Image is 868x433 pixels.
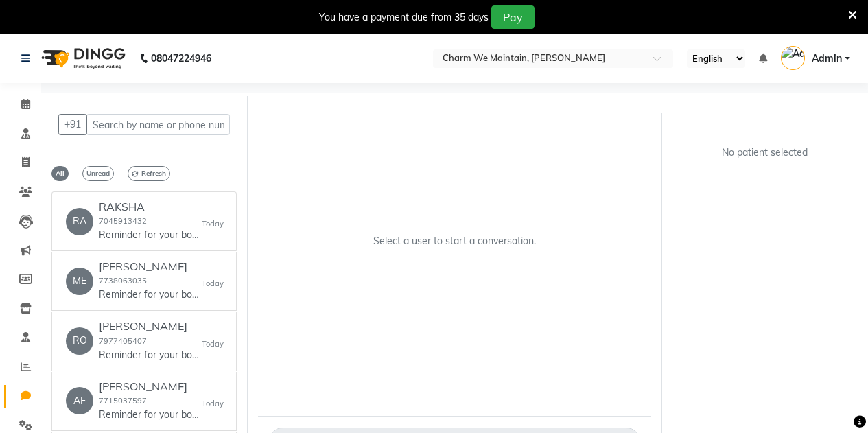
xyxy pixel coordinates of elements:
div: AF [66,387,93,414]
div: No patient selected [705,145,825,160]
small: Today [202,278,224,290]
h6: [PERSON_NAME] [99,260,202,273]
div: ME [66,268,93,295]
small: 7738063035 [99,276,147,285]
span: Refresh [128,166,170,181]
span: All [51,166,69,181]
input: Search by name or phone number [86,114,230,135]
h6: [PERSON_NAME] [99,380,202,393]
small: Today [202,338,224,350]
h6: [PERSON_NAME] [99,320,202,333]
img: Admin [781,46,805,70]
div: RA [66,208,93,235]
span: Admin [812,51,842,66]
p: Reminder for your booking for CO2 FRACTIONAL LASER at Charm We Maintain, Andheri on [DATE] 10:00 ... [99,288,202,302]
small: Today [202,398,224,410]
button: +91 [58,114,87,135]
b: 08047224946 [151,39,211,78]
div: You have a payment due from 35 days [319,10,489,25]
small: 7045913432 [99,216,147,226]
small: Today [202,218,224,230]
div: RO [66,327,93,355]
span: Unread [82,166,114,181]
img: logo [35,39,129,78]
button: Pay [491,5,535,29]
small: 7715037597 [99,396,147,406]
p: Reminder for your booking for FACE TREATMENT at Charm We Maintain, [GEOGRAPHIC_DATA] on [DATE] 10... [99,228,202,242]
p: Reminder for your booking for FACE TREATMENT at Charm We Maintain, [GEOGRAPHIC_DATA] on [DATE] 10... [99,408,202,422]
h6: RAKSHA [99,200,202,213]
small: 7977405407 [99,336,147,346]
p: Reminder for your booking for HAIR PRP at Charm We Maintain, Andheri on [DATE] 10:00 AM. Call 976... [99,348,202,362]
p: Select a user to start a conversation. [373,234,536,248]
